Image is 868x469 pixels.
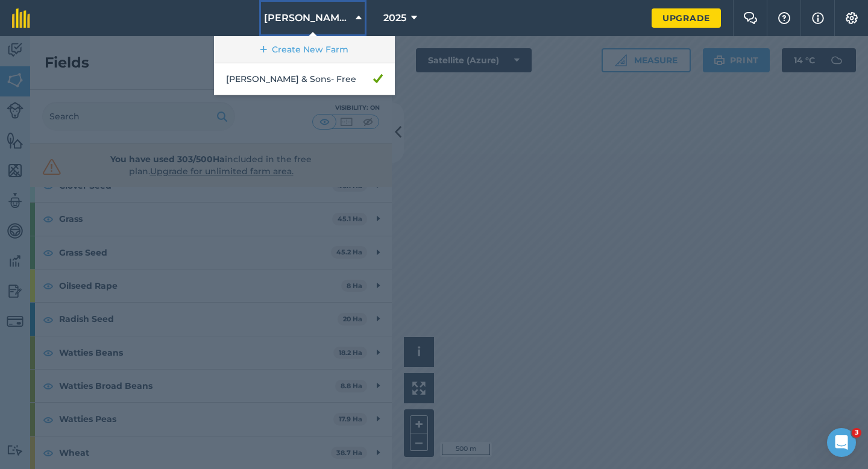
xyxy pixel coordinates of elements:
[383,11,406,25] span: 2025
[214,36,395,63] a: Create New Farm
[12,8,30,28] img: fieldmargin Logo
[777,12,791,24] img: A question mark icon
[812,11,824,25] img: svg+xml;base64,PHN2ZyB4bWxucz0iaHR0cDovL3d3dy53My5vcmcvMjAwMC9zdmciIHdpZHRoPSIxNyIgaGVpZ2h0PSIxNy...
[214,63,395,95] a: [PERSON_NAME] & Sons- Free
[827,428,856,457] iframe: Intercom live chat
[844,12,859,24] img: A cog icon
[652,8,721,28] a: Upgrade
[852,428,861,438] span: 3
[743,12,758,24] img: Two speech bubbles overlapping with the left bubble in the forefront
[264,11,351,25] span: [PERSON_NAME] & Sons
